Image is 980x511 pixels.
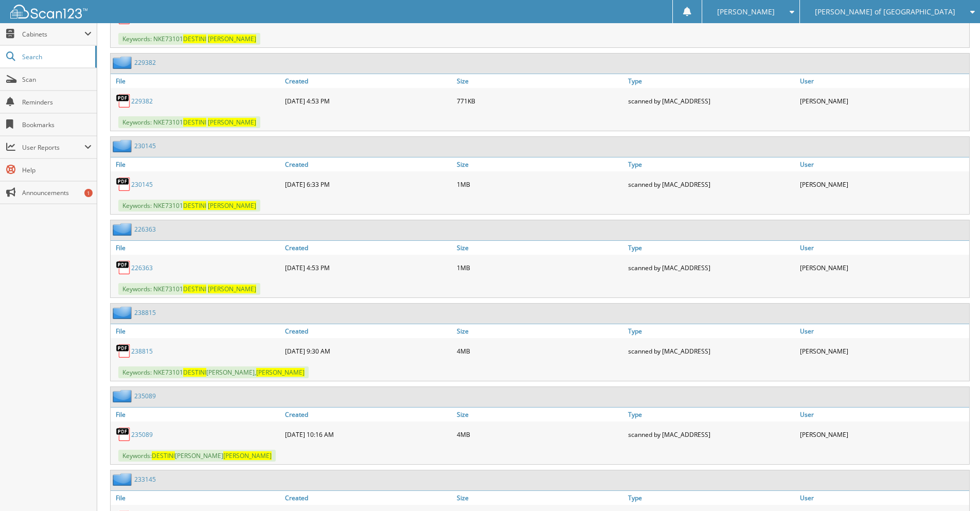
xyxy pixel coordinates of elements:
[454,157,626,171] a: Size
[10,5,87,19] img: scan123-logo-white.svg
[131,347,153,356] a: 238815
[626,91,797,111] div: scanned by [MAC_ADDRESS]
[454,491,626,505] a: Size
[113,139,134,152] img: folder2.png
[797,157,969,171] a: User
[797,324,969,338] a: User
[454,174,626,195] div: 1MB
[282,324,454,338] a: Created
[22,30,84,39] span: Cabinets
[22,98,92,107] span: Reminders
[116,93,131,109] img: PDF.png
[626,74,797,88] a: Type
[22,143,84,152] span: User Reports
[256,368,305,377] span: [PERSON_NAME]
[118,283,260,295] span: Keywords: NKE73101
[454,341,626,361] div: 4MB
[118,33,260,45] span: Keywords: NKE73101
[454,74,626,88] a: Size
[454,257,626,278] div: 1MB
[282,91,454,111] div: [DATE] 4:53 PM
[626,174,797,195] div: scanned by [MAC_ADDRESS]
[111,157,282,171] a: File
[118,200,260,212] span: Keywords: NKE73101
[22,166,92,174] span: Help
[183,368,206,377] span: DESTINI
[208,285,256,293] span: [PERSON_NAME]
[282,257,454,278] div: [DATE] 4:53 PM
[111,241,282,255] a: File
[113,473,134,486] img: folder2.png
[797,424,969,445] div: [PERSON_NAME]
[282,74,454,88] a: Created
[282,408,454,421] a: Created
[113,390,134,402] img: folder2.png
[797,491,969,505] a: User
[183,34,206,43] span: DESTINI
[131,97,153,105] a: 229382
[815,9,955,15] span: [PERSON_NAME] of [GEOGRAPHIC_DATA]
[134,142,156,150] a: 230145
[454,424,626,445] div: 4MB
[183,201,206,210] span: DESTINI
[626,424,797,445] div: scanned by [MAC_ADDRESS]
[208,118,256,127] span: [PERSON_NAME]
[797,174,969,195] div: [PERSON_NAME]
[113,56,134,69] img: folder2.png
[134,308,156,317] a: 238815
[797,257,969,278] div: [PERSON_NAME]
[111,74,282,88] a: File
[797,74,969,88] a: User
[183,285,206,293] span: DESTINI
[282,341,454,361] div: [DATE] 9:30 AM
[22,188,92,197] span: Announcements
[626,257,797,278] div: scanned by [MAC_ADDRESS]
[797,341,969,361] div: [PERSON_NAME]
[454,324,626,338] a: Size
[626,241,797,255] a: Type
[118,450,276,462] span: Keywords: [PERSON_NAME]
[84,189,93,197] div: 1
[116,177,131,192] img: PDF.png
[282,174,454,195] div: [DATE] 6:33 PM
[626,408,797,421] a: Type
[22,52,90,61] span: Search
[134,58,156,67] a: 229382
[797,91,969,111] div: [PERSON_NAME]
[282,424,454,445] div: [DATE] 10:16 AM
[223,451,272,460] span: [PERSON_NAME]
[134,225,156,234] a: 226363
[797,241,969,255] a: User
[282,157,454,171] a: Created
[626,324,797,338] a: Type
[454,241,626,255] a: Size
[134,392,156,400] a: 235089
[113,223,134,236] img: folder2.png
[208,34,256,43] span: [PERSON_NAME]
[282,241,454,255] a: Created
[454,91,626,111] div: 771KB
[454,408,626,421] a: Size
[116,427,131,442] img: PDF.png
[626,491,797,505] a: Type
[118,116,260,128] span: Keywords: NKE73101
[282,491,454,505] a: Created
[717,9,775,15] span: [PERSON_NAME]
[111,324,282,338] a: File
[131,180,153,189] a: 230145
[208,201,256,210] span: [PERSON_NAME]
[626,157,797,171] a: Type
[118,366,309,378] span: Keywords: NKE73101 [PERSON_NAME],
[131,430,153,439] a: 235089
[131,263,153,272] a: 226363
[111,408,282,421] a: File
[113,306,134,319] img: folder2.png
[134,475,156,484] a: 233145
[797,408,969,421] a: User
[152,451,175,460] span: DESTINI
[626,341,797,361] div: scanned by [MAC_ADDRESS]
[183,118,206,127] span: DESTINI
[22,75,92,84] span: Scan
[111,491,282,505] a: File
[116,343,131,359] img: PDF.png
